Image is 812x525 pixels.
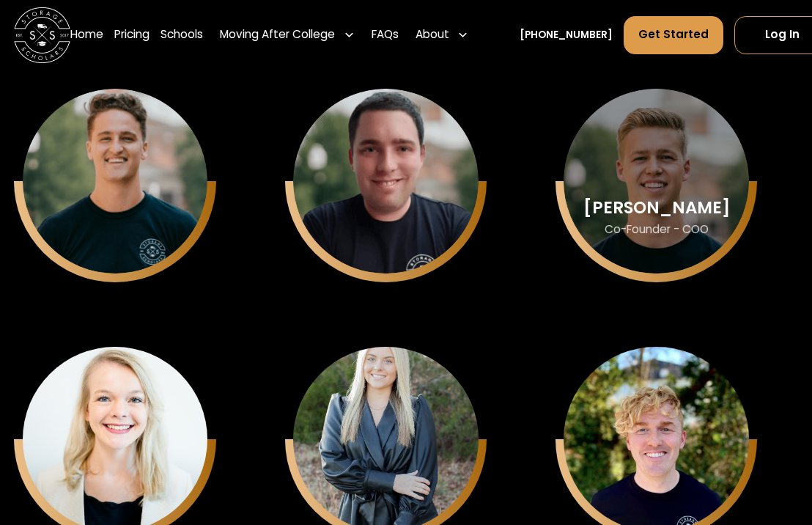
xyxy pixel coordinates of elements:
[160,15,203,55] a: Schools
[70,15,103,55] a: Home
[605,222,709,237] div: Co-Founder - COO
[220,26,335,43] div: Moving After College
[410,15,474,55] div: About
[624,16,723,54] a: Get Started
[114,15,150,55] a: Pricing
[520,28,613,43] a: [PHONE_NUMBER]
[215,15,361,55] div: Moving After College
[372,15,399,55] a: FAQs
[583,199,730,217] div: [PERSON_NAME]
[416,26,449,43] div: About
[14,7,70,64] img: Storage Scholars main logo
